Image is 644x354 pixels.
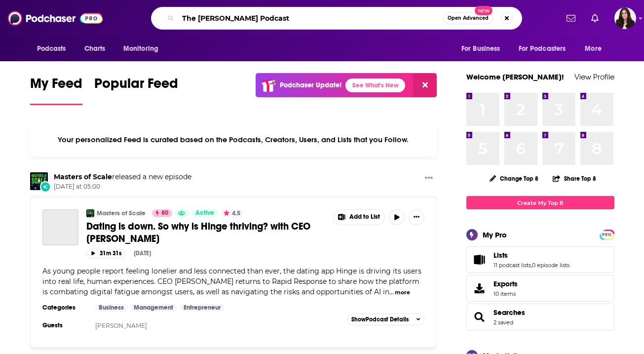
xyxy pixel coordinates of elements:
span: Open Advanced [448,16,489,21]
button: open menu [578,39,614,58]
span: Lists [466,246,614,273]
button: Show More Button [334,210,385,225]
button: open menu [455,39,513,58]
div: Your personalized Feed is curated based on the Podcasts, Creators, Users, and Lists that you Follow. [30,123,437,157]
a: Business [95,304,128,312]
span: Exports [493,279,518,288]
span: As young people report feeling lonelier and less connected than ever, the dating app Hinge is dri... [42,267,421,296]
button: open menu [30,39,79,58]
a: [PERSON_NAME] [95,322,147,329]
span: ... [389,287,394,296]
span: Add to List [349,213,380,221]
button: open menu [116,39,171,58]
a: 0 episode lists [532,262,569,269]
h3: released a new episode [54,172,191,182]
span: For Business [461,42,500,56]
span: , [531,262,532,269]
a: Entrepreneur [180,304,225,312]
a: Masters of Scale [97,209,146,217]
div: Search podcasts, credits, & more... [151,7,522,30]
a: My Feed [30,75,82,105]
a: Dating is down. So why is Hinge thriving? with CEO [PERSON_NAME] [86,220,326,245]
span: Active [195,208,214,218]
a: Lists [493,251,569,260]
a: Active [191,209,218,217]
span: Logged in as RebeccaShapiro [614,7,636,29]
span: [DATE] at 05:00 [54,183,191,191]
p: Podchaser Update! [280,81,341,89]
button: 4.5 [221,209,243,217]
span: Podcasts [37,42,66,56]
button: Share Top 8 [552,169,597,188]
button: Show More Button [409,209,424,225]
img: User Profile [614,7,636,29]
a: 2 saved [493,319,513,326]
span: PRO [601,231,613,238]
span: Dating is down. So why is Hinge thriving? with CEO [PERSON_NAME] [86,220,310,245]
input: Search podcasts, credits, & more... [178,10,443,26]
button: 31m 31s [86,249,126,258]
div: My Pro [483,230,507,239]
div: [DATE] [134,250,151,257]
img: Masters of Scale [30,172,48,190]
a: PRO [601,231,613,238]
button: Show profile menu [614,7,636,29]
span: For Podcasters [519,42,566,56]
a: Exports [466,275,614,302]
button: Change Top 8 [484,172,545,185]
div: New Episode [40,181,51,192]
a: Dating is down. So why is Hinge thriving? with CEO Justin McLeod [42,209,78,245]
a: See What's New [345,79,405,92]
span: Popular Feed [94,75,178,98]
a: 11 podcast lists [493,262,531,269]
button: ShowPodcast Details [347,314,425,325]
span: Charts [84,42,106,56]
span: More [585,42,602,56]
a: Masters of Scale [54,172,112,181]
span: Show Podcast Details [351,316,409,323]
a: Lists [470,253,490,267]
button: Show More Button [421,172,437,185]
a: 80 [152,209,172,217]
a: Create My Top 8 [466,196,614,209]
span: My Feed [30,75,82,98]
a: Show notifications dropdown [587,10,603,27]
button: open menu [512,39,580,58]
a: Management [130,304,177,312]
span: 10 items [493,290,518,297]
span: Searches [466,304,614,330]
a: Charts [78,39,112,58]
span: 80 [161,208,168,218]
a: Popular Feed [94,75,178,105]
button: Open AdvancedNew [443,12,493,24]
a: Welcome [PERSON_NAME]! [466,72,564,81]
a: View Profile [574,72,614,81]
span: Lists [493,251,508,260]
a: Searches [470,310,490,324]
img: Masters of Scale [86,209,94,217]
h3: Categories [42,304,87,312]
h3: Guests [42,321,87,329]
img: Podchaser - Follow, Share and Rate Podcasts [8,9,103,28]
button: more [395,288,410,297]
span: Exports [470,281,490,295]
a: Show notifications dropdown [563,10,579,27]
span: New [475,6,492,15]
span: Monitoring [123,42,158,56]
a: Searches [493,308,525,317]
